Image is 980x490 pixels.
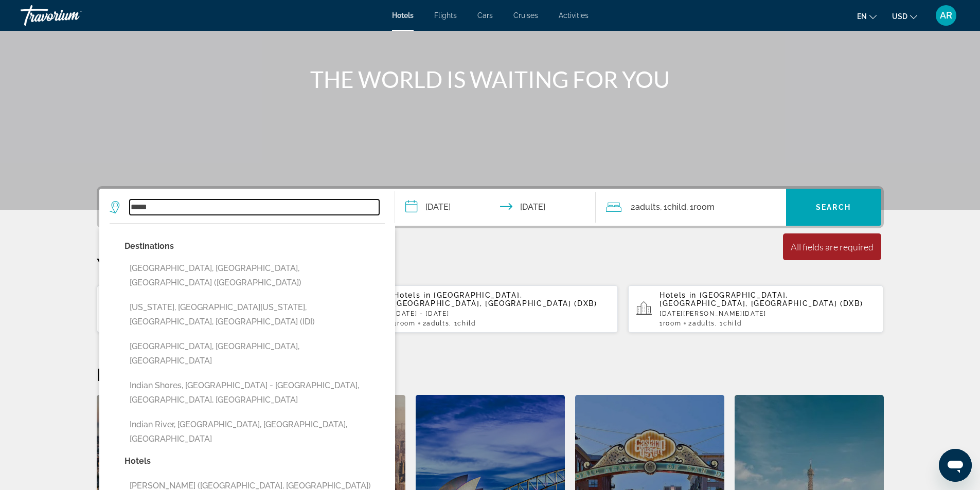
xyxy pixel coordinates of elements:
[688,320,715,327] span: 2
[395,189,596,226] button: Check-in date: Jan 4, 2026 Check-out date: Feb 22, 2026
[124,298,385,332] button: [US_STATE], [GEOGRAPHIC_DATA][US_STATE], [GEOGRAPHIC_DATA], [GEOGRAPHIC_DATA] (IDI)
[124,376,385,410] button: Indian Shores, [GEOGRAPHIC_DATA] - [GEOGRAPHIC_DATA], [GEOGRAPHIC_DATA], [GEOGRAPHIC_DATA]
[124,259,385,293] button: [GEOGRAPHIC_DATA], [GEOGRAPHIC_DATA], [GEOGRAPHIC_DATA] ([GEOGRAPHIC_DATA])
[693,202,715,212] span: Room
[631,200,660,214] span: 2
[660,291,697,299] span: Hotels in
[857,9,877,24] button: Change language
[939,449,972,482] iframe: Кнопка запуска окна обмена сообщениями
[660,310,876,317] p: [DATE][PERSON_NAME][DATE]
[686,200,715,214] span: , 1
[423,320,450,327] span: 2
[596,189,786,226] button: Travelers: 2 adults, 1 child
[362,285,618,333] button: Hotels in [GEOGRAPHIC_DATA], [GEOGRAPHIC_DATA], [GEOGRAPHIC_DATA] (DXB)[DATE] - [DATE]1Room2Adult...
[892,12,907,21] span: USD
[394,291,431,299] span: Hotels in
[559,11,589,20] a: Activities
[392,11,414,20] a: Hotels
[426,320,449,327] span: Adults
[457,320,475,327] span: Child
[97,254,884,275] p: Your Recent Searches
[892,9,917,24] button: Change currency
[857,12,867,21] span: en
[97,364,884,385] h2: Featured Destinations
[723,320,741,327] span: Child
[394,291,597,307] span: [GEOGRAPHIC_DATA], [GEOGRAPHIC_DATA], [GEOGRAPHIC_DATA] (DXB)
[124,239,385,253] p: Destinations
[692,320,715,327] span: Adults
[513,11,538,20] a: Cruises
[933,5,959,26] button: User Menu
[660,291,863,307] span: [GEOGRAPHIC_DATA], [GEOGRAPHIC_DATA], [GEOGRAPHIC_DATA] (DXB)
[394,320,415,327] span: 1
[21,2,123,29] a: Travorium
[397,320,416,327] span: Room
[124,454,385,468] p: Hotels
[940,10,952,21] span: AR
[99,189,881,226] div: Search widget
[477,11,493,20] a: Cars
[97,285,352,333] button: Hotels in [GEOGRAPHIC_DATA], [GEOGRAPHIC_DATA] ([GEOGRAPHIC_DATA])[DATE] - [DATE]1Room2Adults
[816,203,851,211] span: Search
[628,285,884,333] button: Hotels in [GEOGRAPHIC_DATA], [GEOGRAPHIC_DATA], [GEOGRAPHIC_DATA] (DXB)[DATE][PERSON_NAME][DATE]1...
[663,320,682,327] span: Room
[449,320,475,327] span: , 1
[434,11,457,20] a: Flights
[124,337,385,371] button: [GEOGRAPHIC_DATA], [GEOGRAPHIC_DATA], [GEOGRAPHIC_DATA]
[660,320,681,327] span: 1
[786,189,881,226] button: Search
[715,320,741,327] span: , 1
[791,241,874,252] div: All fields are required
[635,202,660,212] span: Adults
[124,415,385,449] button: Indian River, [GEOGRAPHIC_DATA], [GEOGRAPHIC_DATA], [GEOGRAPHIC_DATA]
[297,66,683,93] h1: THE WORLD IS WAITING FOR YOU
[660,200,686,214] span: , 1
[667,202,686,212] span: Child
[394,310,610,317] p: [DATE] - [DATE]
